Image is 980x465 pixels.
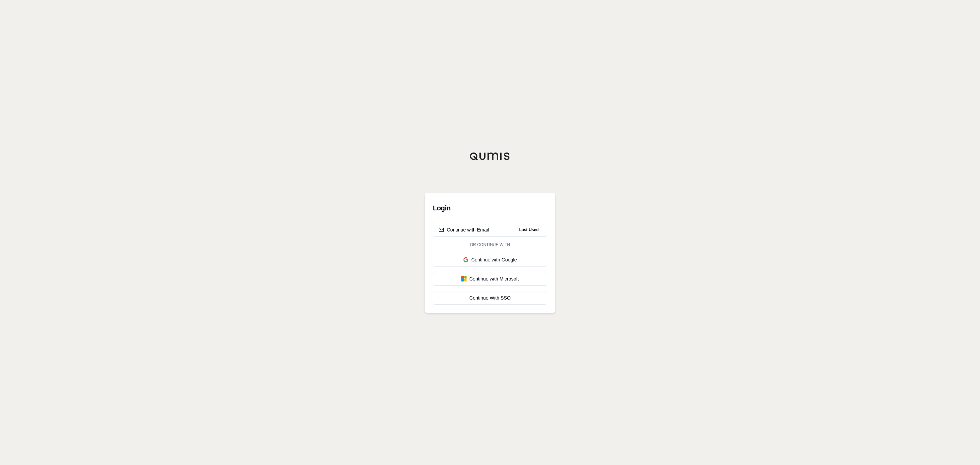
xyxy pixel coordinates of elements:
a: Continue With SSO [433,291,547,305]
span: Last Used [517,226,541,234]
div: Continue With SSO [439,294,541,301]
button: Continue with Google [433,253,547,267]
button: Continue with Microsoft [433,272,547,286]
div: Continue with Google [439,256,541,263]
img: Qumis [470,152,510,160]
button: Continue with EmailLast Used [433,223,547,237]
h3: Login [433,201,547,215]
div: Continue with Microsoft [439,275,541,282]
div: Continue with Email [439,226,489,233]
span: Or continue with [467,242,513,247]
